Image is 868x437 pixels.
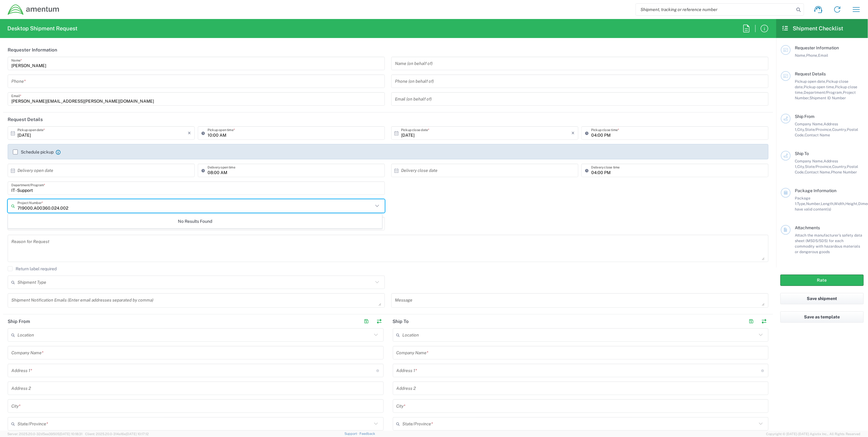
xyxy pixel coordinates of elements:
[188,128,191,138] i: ×
[805,170,831,174] span: Contact Name,
[795,79,826,84] span: Pickup open date,
[780,275,864,286] button: Rate
[797,201,806,206] span: Type,
[85,432,149,436] span: Client: 2025.20.0-314a16e
[804,85,835,89] span: Pickup open time,
[845,201,858,206] span: Height,
[831,170,857,174] span: Phone Number
[780,311,864,323] button: Save as template
[59,432,82,436] span: [DATE] 10:18:31
[780,293,864,304] button: Save shipment
[805,164,832,169] span: State/Province,
[797,164,805,169] span: City,
[8,266,57,271] label: Return label required
[795,114,814,119] span: Ship From
[8,214,382,228] div: No Results Found
[795,225,820,230] span: Attachments
[810,96,846,100] span: Shipment ID Number
[805,133,830,137] span: Contact Name
[766,431,861,437] span: Copyright © [DATE]-[DATE] Agistix Inc., All Rights Reserved
[795,53,806,58] span: Name,
[797,127,805,132] span: City,
[636,4,795,15] input: Shipment, tracking or reference number
[795,151,809,156] span: Ship To
[8,47,57,53] h2: Requester Information
[359,432,375,435] a: Feedback
[821,201,834,206] span: Length,
[806,53,818,58] span: Phone,
[7,432,82,436] span: Server: 2025.20.0-32d5ea39505
[782,25,844,32] h2: Shipment Checklist
[344,432,360,435] a: Support
[795,196,810,206] span: Package 1:
[795,122,824,126] span: Company Name,
[805,127,832,132] span: State/Province,
[8,318,30,325] h2: Ship From
[818,53,828,58] span: Email
[8,116,43,123] h2: Request Details
[795,159,824,163] span: Company Name,
[7,25,77,32] h2: Desktop Shipment Request
[806,201,821,206] span: Number,
[393,318,409,325] h2: Ship To
[795,188,836,193] span: Package Information
[795,45,839,50] span: Requester Information
[795,233,862,254] span: Attach the manufacturer’s safety data sheet (MSDS/SDS) for each commodity with hazardous material...
[834,201,845,206] span: Width,
[804,90,843,95] span: Department/Program,
[13,150,54,154] label: Schedule pickup
[126,432,149,436] span: [DATE] 10:17:12
[571,128,575,138] i: ×
[795,71,826,76] span: Request Details
[832,127,847,132] span: Country,
[832,164,847,169] span: Country,
[7,4,60,15] img: dyncorp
